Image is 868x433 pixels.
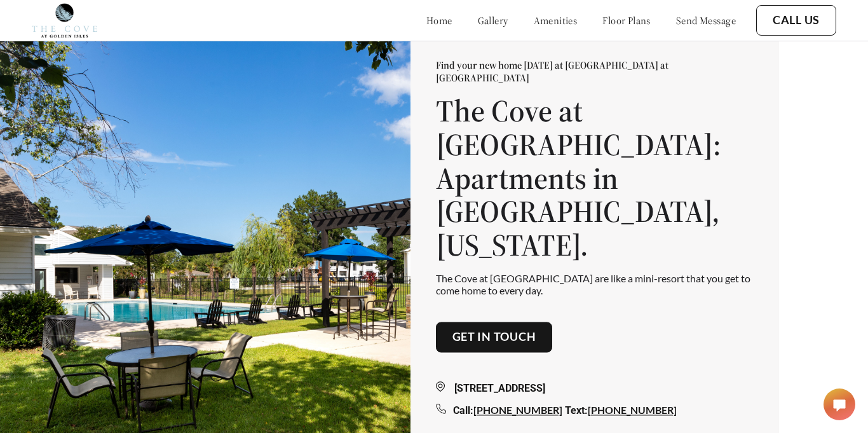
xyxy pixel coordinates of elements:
a: Get in touch [452,331,536,345]
button: Call Us [756,5,836,36]
img: cove_at_golden_isles_logo.png [32,3,97,38]
span: Text: [565,404,588,416]
a: Call Us [773,13,820,27]
a: home [426,14,452,27]
p: Find your new home [DATE] at [GEOGRAPHIC_DATA] at [GEOGRAPHIC_DATA] [436,58,754,84]
h1: The Cove at [GEOGRAPHIC_DATA]: Apartments in [GEOGRAPHIC_DATA], [US_STATE]. [436,94,754,262]
a: send message [676,14,736,27]
div: [STREET_ADDRESS] [436,381,754,396]
a: amenities [534,14,578,27]
a: [PHONE_NUMBER] [588,404,677,416]
p: The Cove at [GEOGRAPHIC_DATA] are like a mini-resort that you get to come home to every day. [436,272,754,296]
span: Call: [453,404,473,416]
a: gallery [478,14,508,27]
a: floor plans [602,14,651,27]
button: Get in touch [436,322,553,353]
a: [PHONE_NUMBER] [473,404,562,416]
